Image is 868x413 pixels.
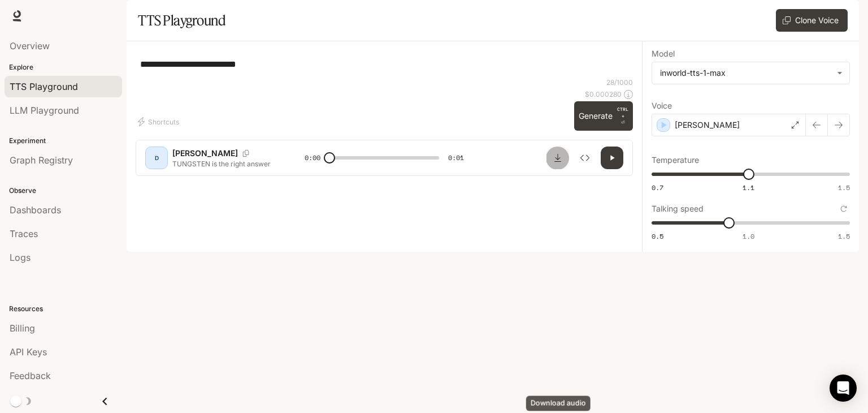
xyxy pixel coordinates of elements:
button: Clone Voice [776,9,848,32]
div: Download audio [526,396,591,411]
button: GenerateCTRL +⏎ [574,101,633,131]
button: Inspect [574,147,596,169]
button: Shortcuts [136,113,184,131]
div: D [147,149,166,167]
p: 28 / 1000 [606,78,633,87]
span: 0:01 [448,152,464,164]
p: $ 0.000280 [585,89,622,99]
h1: TTS Playground [138,9,225,32]
button: Download audio [546,147,569,169]
span: 0:00 [305,152,320,164]
button: Reset to default [837,203,850,215]
p: Model [652,50,675,58]
p: TUNGSTEN is the right answer [172,159,277,169]
p: [PERSON_NAME] [172,148,238,159]
span: 1.5 [838,183,850,192]
p: ⏎ [617,106,628,126]
p: Temperature [652,156,699,164]
span: 1.0 [743,231,754,241]
button: Copy Voice ID [238,150,254,157]
p: [PERSON_NAME] [675,119,740,131]
div: inworld-tts-1-max [652,62,849,84]
span: 0.5 [652,231,663,241]
p: CTRL + [617,106,628,119]
p: Voice [652,102,672,110]
span: 1.1 [743,183,754,192]
p: Talking speed [652,205,704,213]
span: 0.7 [652,183,663,192]
div: inworld-tts-1-max [660,67,831,79]
span: 1.5 [838,231,850,241]
div: Open Intercom Messenger [830,375,857,402]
